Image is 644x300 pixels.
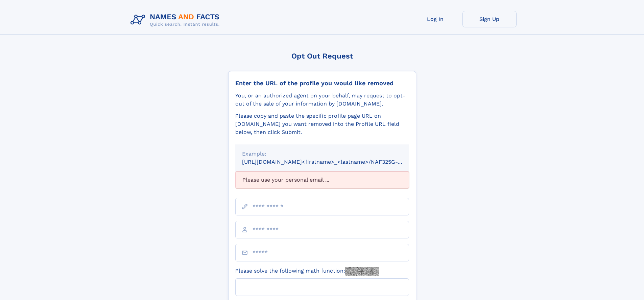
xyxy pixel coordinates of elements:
label: Please solve the following math function: [235,267,379,276]
a: Sign Up [462,11,517,27]
img: Logo Names and Facts [128,11,225,29]
div: You, or an authorized agent on your behalf, may request to opt-out of the sale of your informatio... [235,92,409,108]
div: Opt Out Request [228,52,416,60]
div: Enter the URL of the profile you would like removed [235,79,409,87]
div: Please use your personal email ... [235,171,409,188]
small: [URL][DOMAIN_NAME]<firstname>_<lastname>/NAF325G-xxxxxxxx [242,159,422,165]
a: Log In [408,11,462,27]
div: Example: [242,150,402,158]
div: Please copy and paste the specific profile page URL on [DOMAIN_NAME] you want removed into the Pr... [235,112,409,136]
